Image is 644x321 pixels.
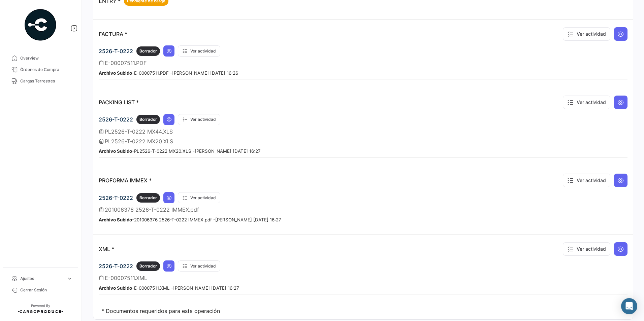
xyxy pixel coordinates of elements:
span: Borrador [139,116,157,122]
b: Archivo Subido [99,217,132,222]
small: - E-00007511.XML - [PERSON_NAME] [DATE] 16:27 [99,285,239,291]
span: 2526-T-0222 [99,116,133,123]
small: - E-00007511.PDF - [PERSON_NAME] [DATE] 16:26 [99,70,238,76]
img: powered-by.png [24,8,57,42]
button: Ver actividad [178,114,220,125]
span: Cerrar Sesión [20,287,73,293]
span: 201006376 2526-T-0222 IMMEX.pdf [105,206,199,213]
span: Cargas Terrestres [20,78,73,84]
a: Overview [5,52,75,64]
a: Órdenes de Compra [5,64,75,75]
span: 2526-T-0222 [99,263,133,270]
b: Archivo Subido [99,285,132,291]
td: * Documentos requeridos para esta operación [93,303,633,319]
span: Ajustes [20,276,64,282]
p: PROFORMA IMMEX * [99,177,152,184]
small: - 201006376 2526-T-0222 IMMEX.pdf - [PERSON_NAME] [DATE] 16:27 [99,217,281,222]
span: 2526-T-0222 [99,194,133,201]
span: expand_more [67,276,73,282]
span: 2526-T-0222 [99,48,133,55]
button: Ver actividad [178,260,220,272]
span: Órdenes de Compra [20,67,73,73]
span: PL2526-T-0222 MX20.XLS [105,138,173,145]
div: Abrir Intercom Messenger [621,298,637,314]
span: Overview [20,55,73,61]
span: PL2526-T-0222 MX44.XLS [105,128,173,135]
b: Archivo Subido [99,148,132,154]
button: Ver actividad [563,27,610,41]
b: Archivo Subido [99,70,132,76]
span: Borrador [139,195,157,201]
button: Ver actividad [563,174,610,187]
span: Borrador [139,48,157,54]
button: Ver actividad [563,242,610,256]
p: PACKING LIST * [99,99,139,106]
span: E-00007511.XML [105,275,147,281]
span: E-00007511.PDF [105,60,147,66]
p: FACTURA * [99,31,127,37]
button: Ver actividad [563,96,610,109]
span: Borrador [139,263,157,269]
a: Cargas Terrestres [5,75,75,87]
button: Ver actividad [178,45,220,57]
button: Ver actividad [178,192,220,203]
p: XML * [99,246,114,252]
small: - PL2526-T-0222 MX20.XLS - [PERSON_NAME] [DATE] 16:27 [99,148,261,154]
